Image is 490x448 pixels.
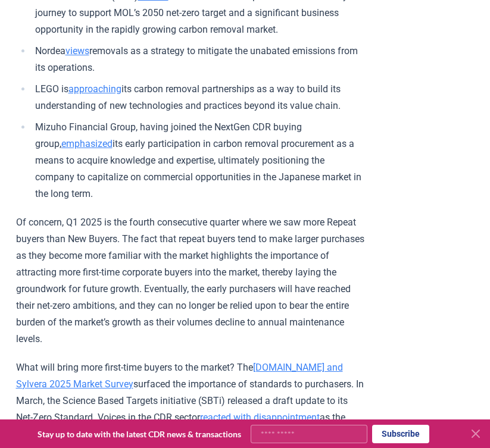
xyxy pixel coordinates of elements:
[32,119,364,202] li: Mizuho Financial Group, having joined the NextGen CDR buying group, its early participation in ca...
[65,45,89,57] a: views
[16,214,364,347] p: Of concern, Q1 2025 is the fourth consecutive quarter where we saw more Repeat buyers than New Bu...
[32,43,364,76] li: Nordea removals as a strategy to mitigate the unabated emissions from its operations.
[32,81,364,114] li: LEGO is its carbon removal partnerships as a way to build its understanding of new technologies a...
[61,138,113,149] a: emphasized
[68,83,121,95] a: approaching
[200,412,320,423] a: reacted with disappointment
[16,362,343,390] a: [DOMAIN_NAME] and Sylvera 2025 Market Survey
